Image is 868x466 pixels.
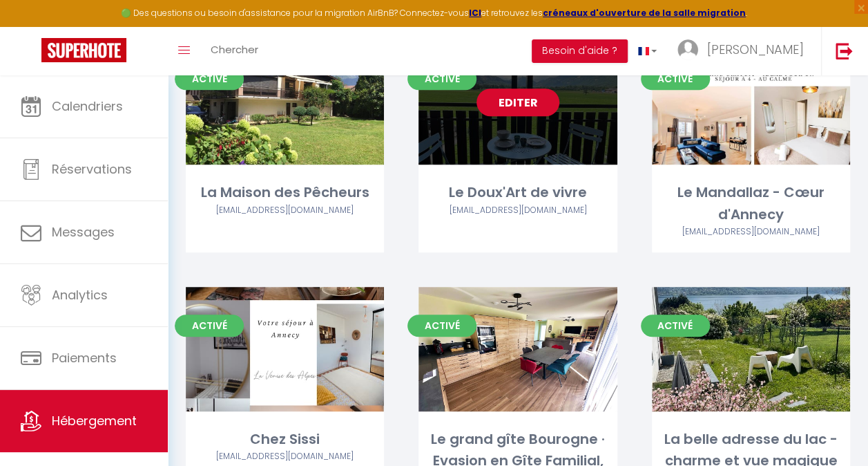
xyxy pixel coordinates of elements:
span: [PERSON_NAME] [707,41,804,58]
span: Activé [407,68,476,90]
img: Super Booking [41,38,126,62]
span: Calendriers [52,97,123,115]
span: Activé [175,315,244,337]
span: Chercher [211,42,258,57]
div: La Maison des Pêcheurs [186,182,384,203]
a: Editer [476,88,559,116]
div: Airbnb [186,204,384,217]
span: Activé [407,315,476,337]
img: ... [677,39,698,60]
div: Airbnb [186,450,384,463]
span: Activé [641,315,710,337]
span: Analytics [52,286,108,304]
span: Messages [52,223,115,241]
span: Réservations [52,160,132,178]
img: logout [836,42,853,59]
div: Le Mandallaz - Cœur d'Annecy [652,182,850,225]
div: Chez Sissi [186,429,384,450]
a: ICI [469,7,481,19]
div: Le Doux'Art de vivre [418,182,617,203]
a: Chercher [200,27,269,75]
span: Activé [175,68,244,90]
a: créneaux d'ouverture de la salle migration [543,7,746,19]
a: ... [PERSON_NAME] [667,27,821,75]
button: Ouvrir le widget de chat LiveChat [11,6,52,47]
div: Airbnb [418,204,617,217]
iframe: Chat [809,404,858,456]
div: Airbnb [652,225,850,239]
span: Activé [641,68,710,90]
span: Paiements [52,349,117,366]
span: Hébergement [52,412,137,429]
button: Besoin d'aide ? [532,39,628,63]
